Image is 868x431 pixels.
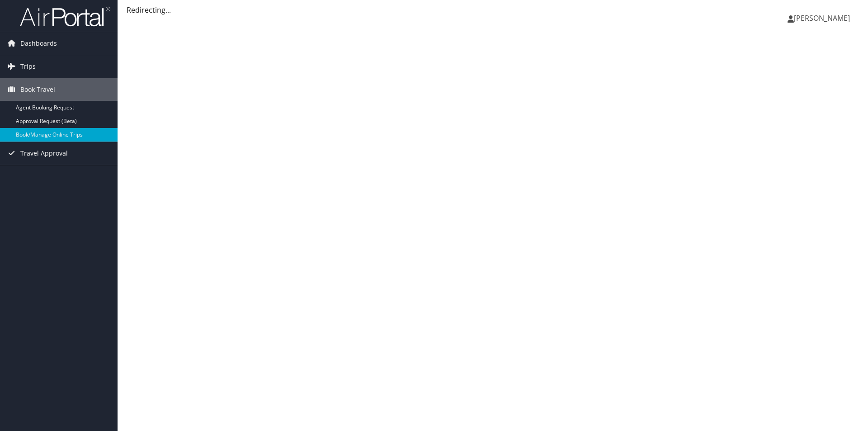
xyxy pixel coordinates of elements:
[20,6,110,27] img: airportal-logo.png
[20,78,55,101] span: Book Travel
[127,5,859,15] div: Redirecting...
[20,55,36,78] span: Trips
[788,5,859,32] a: [PERSON_NAME]
[20,142,68,165] span: Travel Approval
[794,13,850,23] span: [PERSON_NAME]
[20,32,57,55] span: Dashboards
